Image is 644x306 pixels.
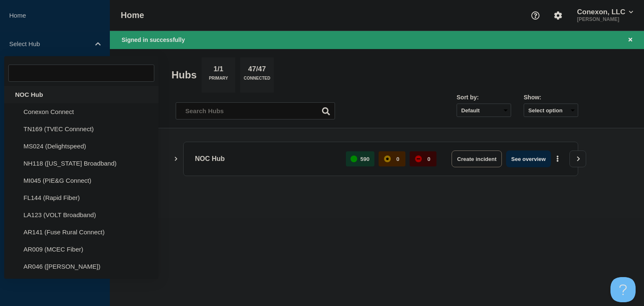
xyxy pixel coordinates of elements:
input: Search Hubs [176,102,335,119]
button: Create incident [452,150,502,167]
button: Account settings [549,7,567,24]
div: Show: [524,94,578,101]
li: MS024 (Delightspeed) [4,137,158,155]
li: AR046 ([PERSON_NAME]) [4,258,158,275]
p: 1/1 [210,65,227,76]
button: More actions [552,151,563,167]
p: [PERSON_NAME] [575,16,635,22]
p: 47/47 [245,65,269,76]
h1: Home [121,10,144,20]
p: Select Hub [9,40,90,47]
p: 0 [427,156,430,162]
li: AR009 (MCEC Fiber) [4,241,158,258]
li: Conexon Connect [4,103,158,120]
li: LA123 (VOLT Broadband) [4,206,158,223]
button: Show Connected Hubs [174,156,178,162]
div: NOC Hub [4,86,158,103]
h2: Hubs [171,69,197,81]
select: Sort by [457,104,511,117]
div: up [351,156,357,162]
button: See overview [506,150,551,167]
button: Close banner [625,35,636,45]
div: down [415,156,422,162]
button: Conexon, LLC [575,8,635,16]
iframe: Help Scout Beacon - Open [610,277,636,302]
button: Select option [524,104,578,117]
p: 590 [361,156,370,162]
li: AR141 (Fuse Rural Connect) [4,223,158,241]
button: Support [527,7,544,24]
li: TN169 (TVEC Connnect) [4,120,158,137]
p: Primary [209,76,228,85]
li: NH118 ([US_STATE] Broadband) [4,155,158,172]
p: NOC Hub [195,150,336,167]
button: View [569,150,586,167]
p: Connected [244,76,270,85]
span: Signed in successfully [122,36,185,43]
p: 0 [396,156,399,162]
li: MI045 (PIE&G Connect) [4,172,158,189]
div: affected [384,156,391,162]
div: Sort by: [457,94,511,101]
li: FL144 (Rapid Fiber) [4,189,158,206]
